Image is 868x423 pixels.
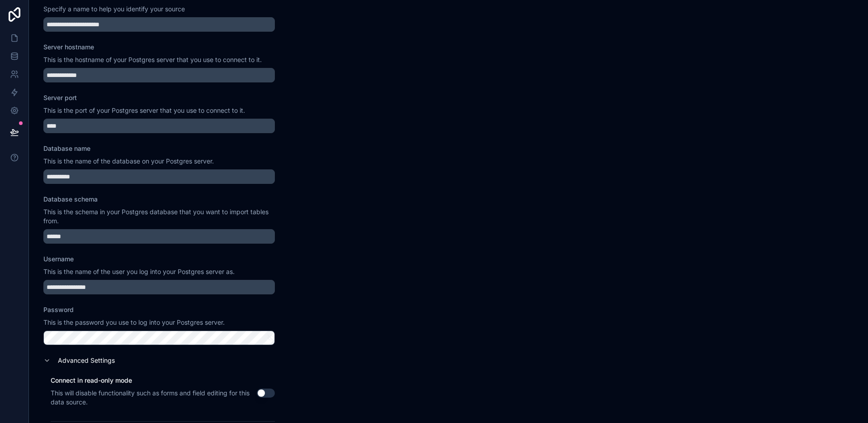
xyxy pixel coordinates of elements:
p: This is the hostname of your Postgres server that you use to connect to it. [43,55,275,64]
p: This is the password you use to log into your Postgres server. [43,318,275,327]
label: Server port [43,93,77,102]
p: This is the port of your Postgres server that you use to connect to it. [43,106,275,115]
p: This is the name of the database on your Postgres server. [43,157,275,166]
p: This is the name of the user you log into your Postgres server as. [43,267,275,276]
label: Username [43,255,74,264]
div: This will disable functionality such as forms and field editing for this data source. [51,389,257,407]
label: Connect in read-only mode [51,376,257,385]
label: Database name [43,144,90,153]
label: Advanced Settings [58,356,115,365]
p: Specify a name to help you identify your source [43,5,275,14]
label: Server hostname [43,43,94,52]
label: Database schema [43,195,98,204]
p: This is the schema in your Postgres database that you want to import tables from. [43,207,275,226]
label: Password [43,305,74,314]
